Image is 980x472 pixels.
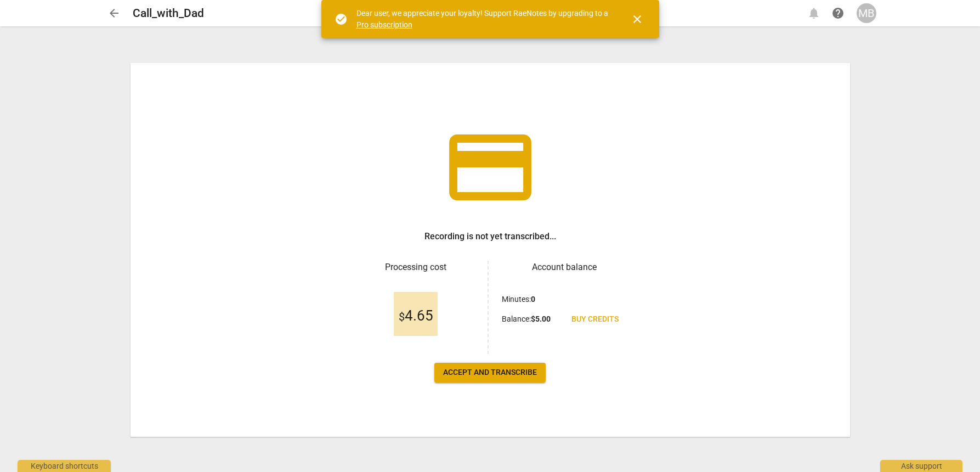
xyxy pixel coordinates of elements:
a: Buy credits [563,310,627,329]
b: $ 5.00 [531,314,551,323]
span: arrow_back [107,7,121,20]
button: MB [857,3,876,23]
p: Balance : [502,313,551,325]
span: Buy credits [571,314,619,325]
h3: Recording is not yet transcribed... [424,230,556,243]
span: check_circle [335,13,348,26]
div: Dear user, we appreciate your loyalty! Support RaeNotes by upgrading to a [356,8,611,30]
span: Accept and transcribe [443,367,537,378]
h3: Processing cost [353,261,479,274]
span: $ [399,310,405,323]
span: 4.65 [399,308,433,324]
h2: Call_with_Dad [133,7,204,20]
p: Minutes : [502,294,535,305]
h3: Account balance [502,261,627,274]
span: credit_card [441,118,540,217]
button: Accept and transcribe [434,363,546,383]
b: 0 [531,295,535,304]
div: Ask support [880,460,962,472]
a: Help [828,3,848,23]
a: Pro subscription [356,20,412,29]
div: Keyboard shortcuts [18,460,111,472]
span: close [631,13,644,26]
span: help [831,7,845,20]
button: Close [624,6,650,32]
